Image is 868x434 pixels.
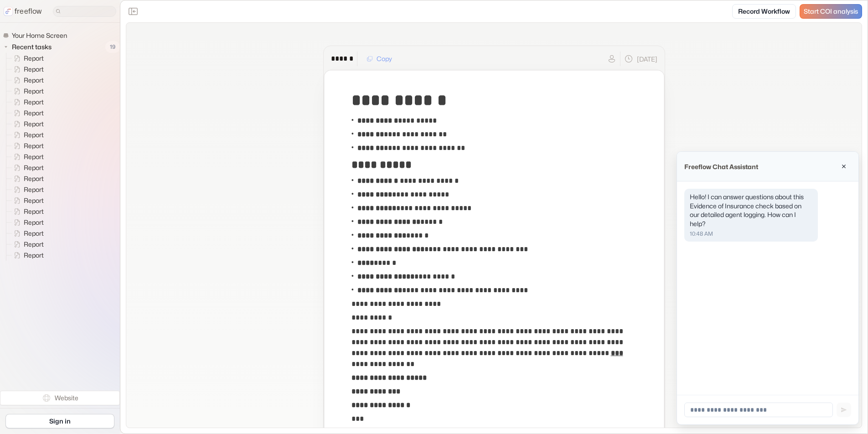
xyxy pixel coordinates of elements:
a: Report [6,140,47,151]
a: Report [6,64,47,75]
a: Report [6,108,47,119]
p: freeflow [15,6,42,17]
a: Report [6,173,47,184]
button: Close the sidebar [126,4,140,19]
span: Report [22,65,46,74]
a: Report [6,151,47,162]
a: Report [6,239,47,250]
p: 10:48 AM [690,230,812,238]
span: Report [22,141,46,150]
span: Hello! I can answer questions about this Evidence of Insurance check based on our detailed agent ... [690,193,804,227]
a: Report [6,129,47,140]
button: Recent tasks [3,41,55,52]
span: Report [22,207,46,216]
span: Report [22,218,46,227]
span: Report [22,119,46,129]
span: Report [22,251,46,260]
a: Report [6,195,47,206]
span: Report [22,54,46,63]
span: Report [22,163,46,172]
a: Record Workflow [732,4,796,19]
a: Report [6,228,47,239]
a: Report [6,250,47,261]
span: Report [22,152,46,161]
p: Freeflow Chat Assistant [684,162,758,171]
button: Send message [837,403,851,417]
span: 19 [105,41,120,53]
button: Close chat [837,159,851,174]
a: Report [6,162,47,173]
span: Report [22,98,46,107]
p: [DATE] [637,54,657,64]
span: Recent tasks [10,42,54,52]
span: Report [22,174,46,183]
span: Report [22,229,46,238]
span: Report [22,87,46,96]
a: freeflow [4,6,42,17]
a: Report [6,217,47,228]
span: Your Home Screen [10,31,70,40]
a: Report [6,75,47,86]
a: Report [6,97,47,108]
span: Report [22,185,46,194]
span: Report [22,240,46,249]
a: Report [6,53,47,64]
a: Report [6,86,47,97]
a: Start COI analysis [800,4,862,19]
span: Report [22,108,46,118]
a: Report [6,184,47,195]
a: Your Home Screen [3,30,71,41]
a: Sign in [5,414,114,429]
a: Report [6,206,47,217]
button: Copy [361,52,398,66]
span: Report [22,196,46,205]
span: Report [22,130,46,139]
span: Report [22,76,46,85]
a: Report [6,119,47,129]
span: Start COI analysis [804,8,858,15]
